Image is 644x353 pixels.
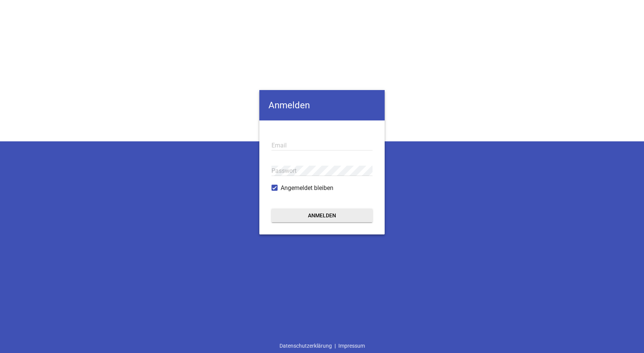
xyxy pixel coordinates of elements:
a: Datenschutzerklärung [277,339,335,353]
h4: Anmelden [259,90,385,120]
div: | [277,339,368,353]
span: Angemeldet bleiben [281,184,333,193]
a: Impressum [336,339,368,353]
button: Anmelden [271,209,373,222]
